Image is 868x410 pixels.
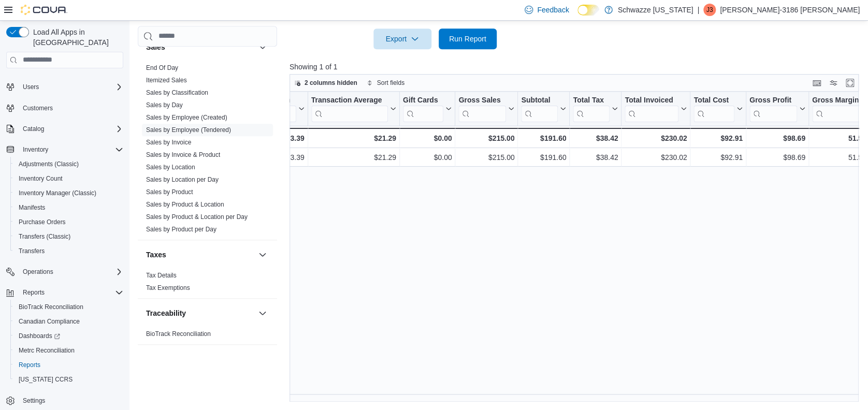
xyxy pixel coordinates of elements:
span: Reports [23,288,45,297]
span: Users [19,81,123,93]
button: Sort fields [363,77,409,89]
a: Sales by Invoice & Product [146,151,220,158]
span: Manifests [19,203,45,212]
a: Inventory Count [15,172,67,185]
span: Inventory Count [15,172,123,185]
a: Sales by Location per Day [146,176,219,183]
span: Reports [15,359,123,371]
span: Adjustments (Classic) [15,158,123,170]
button: Operations [19,266,57,278]
span: Export [380,28,425,49]
span: Catalog [19,123,123,135]
a: Tax Details [146,272,177,279]
span: Inventory Manager (Classic) [19,189,96,197]
button: Catalog [19,123,48,135]
p: Schwazze [US_STATE] [618,4,693,16]
a: Sales by Product per Day [146,226,216,233]
span: Purchase Orders [19,218,66,226]
a: Sales by Location [146,164,195,171]
button: 2 columns hidden [290,77,361,89]
span: Dark Mode [577,16,578,16]
a: Sales by Product & Location per Day [146,213,248,221]
a: Dashboards [15,330,64,342]
span: Washington CCRS [15,373,123,386]
button: Sales [146,42,254,52]
div: $98.69 [749,132,805,144]
a: Tax Exemptions [146,284,190,291]
span: Load All Apps in [GEOGRAPHIC_DATA] [29,27,123,48]
h3: Taxes [146,250,166,260]
a: Transfers (Classic) [15,230,75,243]
button: [US_STATE] CCRS [10,372,127,387]
span: Sales by Product & Location [146,200,224,209]
span: Sales by Employee (Tendered) [146,126,231,134]
span: BioTrack Reconciliation [19,303,83,311]
a: End Of Day [146,64,178,71]
span: Purchase Orders [15,216,123,228]
span: [US_STATE] CCRS [19,375,73,384]
button: Manifests [10,200,127,215]
div: 3.39 [222,132,304,144]
button: Taxes [256,248,269,261]
span: Transfers [19,247,45,255]
button: Customers [2,100,127,115]
span: Sales by Classification [146,89,208,97]
span: Sales by Invoice & Product [146,151,220,159]
a: Sales by Product [146,188,193,196]
span: Customers [23,104,53,112]
span: BioTrack Reconciliation [15,301,123,313]
h3: Sales [146,42,165,52]
span: Sales by Product per Day [146,225,216,233]
div: $191.60 [521,132,566,144]
span: Metrc Reconciliation [15,344,123,357]
a: Adjustments (Classic) [15,158,83,170]
a: BioTrack Reconciliation [15,301,88,313]
span: Adjustments (Classic) [19,160,79,168]
span: Operations [19,266,123,278]
button: Operations [2,265,127,279]
a: Reports [15,359,45,371]
a: Metrc Reconciliation [15,344,79,357]
a: BioTrack Reconciliation [146,330,211,338]
a: Dashboards [10,329,127,343]
span: Run Report [449,34,486,44]
div: $215.00 [458,132,514,144]
span: J3 [706,4,713,16]
span: Sort fields [377,79,404,87]
a: Itemized Sales [146,77,187,84]
input: Dark Mode [577,5,599,16]
span: Sales by Day [146,101,183,109]
button: Users [19,81,43,93]
span: Inventory [23,145,48,154]
span: Sales by Employee (Created) [146,113,227,122]
span: Users [23,83,39,91]
span: Inventory [19,143,123,156]
span: Canadian Compliance [15,315,123,328]
button: Catalog [2,122,127,136]
button: Reports [2,285,127,300]
button: Display options [827,77,840,89]
span: Inventory Manager (Classic) [15,187,123,199]
button: Keyboard shortcuts [811,77,823,89]
div: Jessie-3186 Lorentz [703,4,716,16]
a: [US_STATE] CCRS [15,373,77,386]
span: Reports [19,361,40,369]
p: [PERSON_NAME]-3186 [PERSON_NAME] [720,4,860,16]
a: Customers [19,102,57,114]
span: Tax Exemptions [146,284,190,292]
img: Cova [21,5,67,15]
span: Feedback [537,5,569,15]
button: Enter fullscreen [844,77,856,89]
a: Canadian Compliance [15,315,84,328]
p: Showing 1 of 1 [290,62,864,72]
span: Inventory Count [19,174,63,183]
a: Transfers [15,245,49,257]
button: Adjustments (Classic) [10,157,127,171]
button: Transfers (Classic) [10,229,127,244]
a: Manifests [15,201,49,214]
button: Reports [10,358,127,372]
span: Metrc Reconciliation [19,346,75,355]
span: Canadian Compliance [19,317,80,326]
